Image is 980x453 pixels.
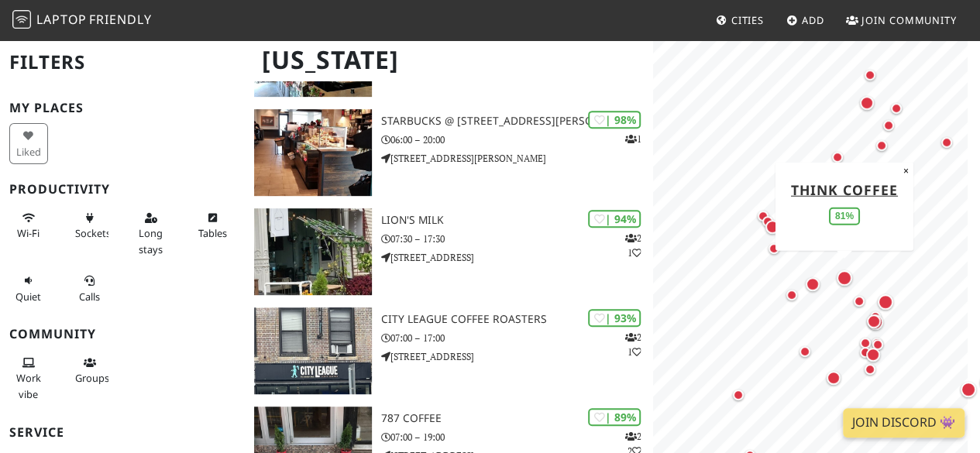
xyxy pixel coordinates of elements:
[822,142,853,173] div: Map marker
[70,205,109,246] button: Sockets
[381,331,653,345] p: 07:00 – 17:00
[198,226,226,240] span: Work-friendly tables
[75,371,109,385] span: Group tables
[245,208,653,295] a: Lion's Milk | 94% 21 Lion's Milk 07:30 – 17:30 [STREET_ADDRESS]
[89,11,151,28] span: Friendly
[9,350,48,407] button: Work vibe
[797,269,828,300] div: Map marker
[588,210,641,228] div: | 94%
[818,362,849,393] div: Map marker
[9,425,236,440] h3: Service
[9,268,48,309] button: Quiet
[829,263,860,293] div: Map marker
[757,211,788,242] div: Map marker
[806,155,837,186] div: Map marker
[12,10,31,29] img: LaptopFriendly
[12,7,152,34] a: LaptopFriendly LaptopFriendly
[254,109,372,196] img: Starbucks @ 815 Hutchinson Riv Pkwy
[381,313,653,326] h3: City League Coffee Roasters
[624,231,641,260] p: 2 1
[873,110,904,141] div: Map marker
[710,6,770,34] a: Cities
[17,226,40,240] span: Stable Wi-Fi
[381,349,653,364] p: [STREET_ADDRESS]
[588,309,641,327] div: | 93%
[624,330,641,359] p: 2 1
[588,408,641,426] div: | 89%
[851,88,882,118] div: Map marker
[758,233,789,264] div: Map marker
[16,371,41,400] span: People working
[780,6,830,34] a: Add
[15,290,41,304] span: Quiet
[850,337,881,368] div: Map marker
[381,214,653,227] h3: Lion's Milk
[381,132,653,147] p: 06:00 – 20:00
[748,201,779,232] div: Map marker
[861,13,957,27] span: Join Community
[843,408,965,438] a: Join Discord 👾
[854,60,885,91] div: Map marker
[249,39,650,81] h1: [US_STATE]
[752,206,783,237] div: Map marker
[79,290,100,304] span: Video/audio calls
[381,232,653,246] p: 07:30 – 17:30
[723,379,754,410] div: Map marker
[858,339,889,370] div: Map marker
[881,93,912,124] div: Map marker
[245,307,653,394] a: City League Coffee Roasters | 93% 21 City League Coffee Roasters 07:00 – 17:00 [STREET_ADDRESS]
[802,13,824,27] span: Add
[36,11,87,28] span: Laptop
[829,207,860,225] div: 81%
[870,287,901,317] div: Map marker
[9,327,236,341] h3: Community
[854,354,885,385] div: Map marker
[588,111,641,129] div: | 98%
[75,226,111,240] span: Power sockets
[860,307,891,338] div: Map marker
[624,132,641,146] p: 1
[381,151,653,166] p: [STREET_ADDRESS][PERSON_NAME]
[866,130,897,161] div: Map marker
[381,412,653,425] h3: 787 Coffee
[791,180,898,198] a: Think Coffee
[840,6,963,34] a: Join Community
[132,205,170,262] button: Long stays
[9,182,236,197] h3: Productivity
[931,127,962,158] div: Map marker
[381,430,653,444] p: 07:00 – 19:00
[731,13,764,27] span: Cities
[858,306,889,337] div: Map marker
[789,336,820,367] div: Map marker
[776,280,807,311] div: Map marker
[254,208,372,295] img: Lion's Milk
[70,350,109,391] button: Groups
[899,162,913,179] button: Close popup
[9,39,236,86] h2: Filters
[9,205,48,246] button: Wi-Fi
[254,307,372,394] img: City League Coffee Roasters
[139,226,163,256] span: Long stays
[9,101,236,115] h3: My Places
[193,205,232,246] button: Tables
[381,250,653,265] p: [STREET_ADDRESS]
[70,268,109,309] button: Calls
[844,286,875,317] div: Map marker
[245,109,653,196] a: Starbucks @ 815 Hutchinson Riv Pkwy | 98% 1 Starbucks @ [STREET_ADDRESS][PERSON_NAME] 06:00 – 20:...
[850,328,881,359] div: Map marker
[381,115,653,128] h3: Starbucks @ [STREET_ADDRESS][PERSON_NAME]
